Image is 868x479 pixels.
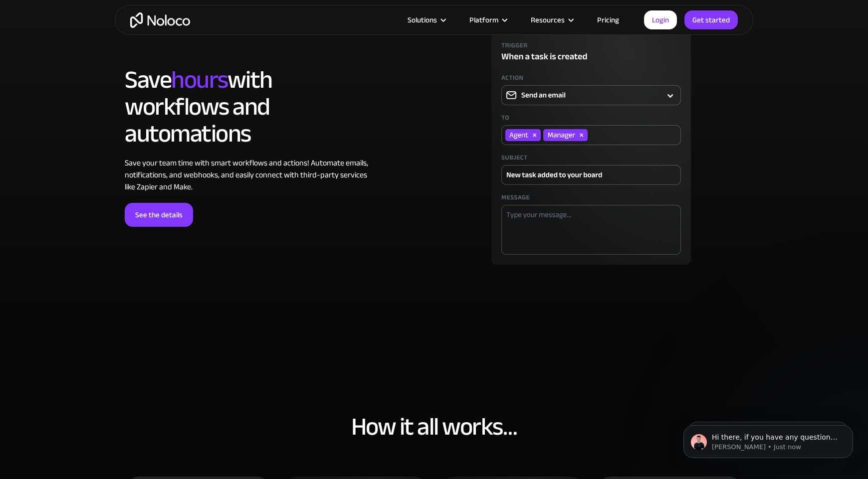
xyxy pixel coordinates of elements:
h2: How it all works… [125,414,743,439]
div: Platform [457,13,518,26]
a: Pricing [585,13,632,26]
div: Resources [531,13,565,26]
span: hours [171,56,227,103]
iframe: Intercom notifications message [668,404,868,474]
a: Get started [684,10,738,29]
a: home [130,12,190,28]
div: Solutions [408,13,437,26]
div: Platform [469,13,498,26]
div: Resources [518,13,585,26]
h2: Save with workflows and automations [125,66,377,147]
div: Save your team time with smart workflows and actions! Automate emails, notifications, and webhook... [125,157,377,193]
a: See the details [125,203,193,227]
a: Login [644,10,677,29]
div: Solutions [395,13,457,26]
